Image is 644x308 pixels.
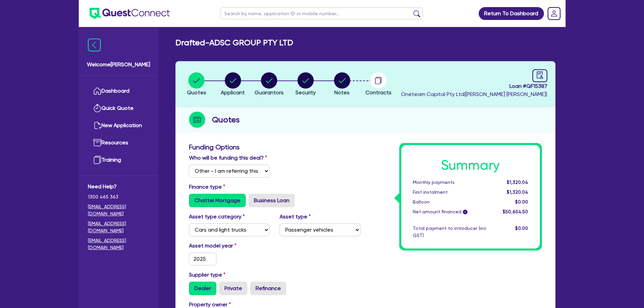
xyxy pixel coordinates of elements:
div: First instalment [408,189,492,196]
span: Applicant [221,89,245,96]
span: Notes [334,89,350,96]
button: Notes [334,72,351,97]
span: $0.00 [515,199,528,205]
span: Welcome [PERSON_NAME] [87,61,150,69]
button: Contracts [365,72,392,97]
h3: Funding Options [189,143,360,151]
a: [EMAIL_ADDRESS][DOMAIN_NAME] [88,220,149,234]
label: Chattel Mortgage [189,194,246,207]
a: Dashboard [88,82,149,100]
span: Oneteam Capital Pty Ltd ( [PERSON_NAME] [PERSON_NAME] ) [401,91,547,97]
span: Guarantors [255,89,284,96]
span: Quotes [187,89,206,96]
span: $0.00 [515,226,528,231]
span: i [463,210,468,214]
h1: Summary [413,157,528,173]
label: Who will be funding this deal? [189,154,267,162]
div: Balloon [408,198,492,206]
a: Dropdown toggle [545,5,563,22]
img: icon-menu-close [88,39,101,51]
img: new-application [93,121,101,129]
img: resources [93,139,101,147]
a: Return To Dashboard [479,7,544,20]
span: Need Help? [88,183,149,191]
span: Contracts [365,89,391,96]
a: Resources [88,134,149,151]
span: audit [536,71,544,79]
label: Asset type category [189,213,245,221]
input: Search by name, application ID or mobile number... [220,7,423,19]
span: Loan # QF15387 [401,82,547,90]
label: Business Loan [248,194,295,207]
label: Asset model year [184,242,275,250]
a: [EMAIL_ADDRESS][DOMAIN_NAME] [88,203,149,217]
label: Asset type [280,213,311,221]
span: 1300 465 363 [88,193,149,200]
img: quick-quote [93,104,101,112]
button: Applicant [220,72,245,97]
button: Guarantors [254,72,284,97]
label: Refinance [250,282,286,295]
button: Security [295,72,316,97]
img: step-icon [189,112,205,128]
h2: Quotes [212,114,240,126]
label: Private [219,282,247,295]
a: [EMAIL_ADDRESS][DOMAIN_NAME] [88,237,149,251]
div: Monthly payments [408,179,492,186]
a: New Application [88,117,149,134]
label: Dealer [189,282,216,295]
label: Finance type [189,183,225,191]
span: $50,654.50 [503,209,528,214]
div: Net amount financed [408,208,492,215]
label: Supplier type [189,271,225,279]
span: Security [295,89,316,96]
a: Training [88,151,149,169]
span: $1,320.04 [507,189,528,195]
div: Total payment to introducer (inc GST) [408,225,492,239]
a: Quick Quote [88,100,149,117]
h2: Drafted - ADSC GROUP PTY LTD [175,38,293,48]
img: training [93,156,101,164]
button: Quotes [187,72,207,97]
span: $1,320.04 [507,180,528,185]
img: quest-connect-logo-blue [90,8,170,19]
